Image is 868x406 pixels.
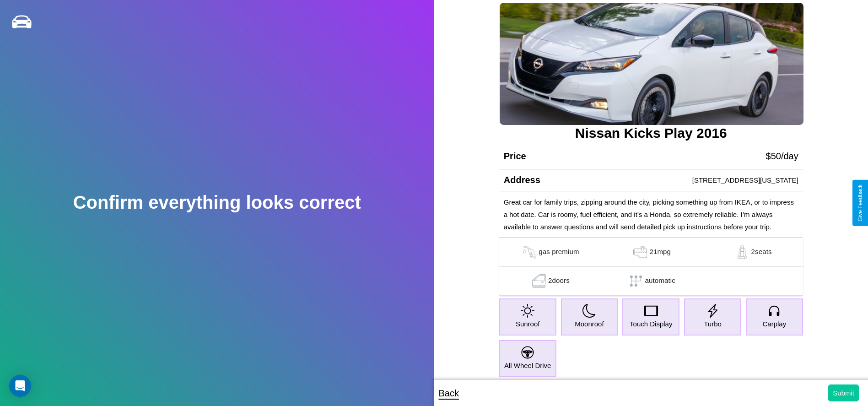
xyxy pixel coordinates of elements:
[520,245,539,259] img: gas
[649,245,671,259] p: 21 mpg
[504,196,798,233] p: Great car for family trips, zipping around the city, picking something up from IKEA, or to impres...
[630,318,672,330] p: Touch Display
[499,238,803,296] table: simple table
[504,175,540,185] h4: Address
[530,274,548,288] img: gas
[766,148,798,164] p: $ 50 /day
[631,245,649,259] img: gas
[857,184,863,222] div: Give Feedback
[828,384,859,401] button: Submit
[692,174,798,186] p: [STREET_ADDRESS][US_STATE]
[704,318,722,330] p: Turbo
[548,274,570,288] p: 2 doors
[645,274,675,288] p: automatic
[762,318,786,330] p: Carplay
[499,125,803,141] h3: Nissan Kicks Play 2016
[504,151,526,162] h4: Price
[733,245,751,259] img: gas
[439,385,459,401] p: Back
[73,192,361,213] h2: Confirm everything looks correct
[9,375,31,397] div: Open Intercom Messenger
[575,318,604,330] p: Moonroof
[516,318,540,330] p: Sunroof
[751,245,772,259] p: 2 seats
[504,359,551,372] p: All Wheel Drive
[539,245,579,259] p: gas premium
